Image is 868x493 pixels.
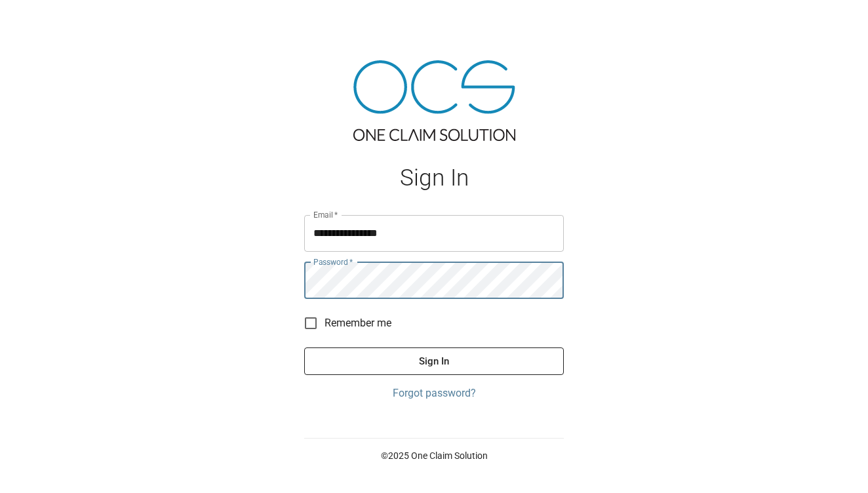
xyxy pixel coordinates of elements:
span: Remember me [325,315,391,331]
h1: Sign In [304,165,564,191]
button: Sign In [304,347,564,375]
a: Forgot password? [304,385,564,401]
img: ocs-logo-white-transparent.png [16,8,68,34]
label: Email [313,209,338,220]
label: Password [313,256,353,267]
p: © 2025 One Claim Solution [304,449,564,462]
img: ocs-logo-tra.png [353,60,515,141]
